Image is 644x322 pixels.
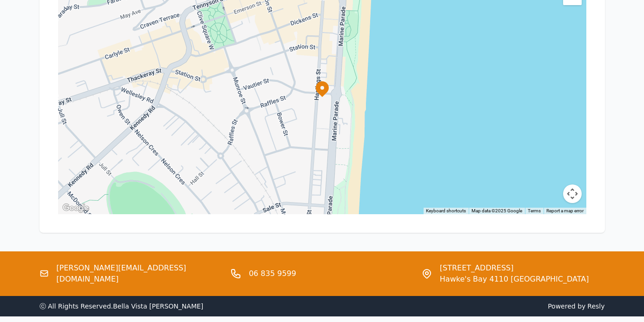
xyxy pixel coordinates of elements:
[563,184,582,203] button: Map camera controls
[587,302,604,310] a: Resly
[56,263,223,285] a: [PERSON_NAME][EMAIL_ADDRESS][DOMAIN_NAME]
[60,202,91,214] img: Google
[426,208,466,214] button: Keyboard shortcuts
[471,208,522,213] span: Map data ©2025 Google
[40,302,204,310] span: ⓒ All Rights Reserved. Bella Vista [PERSON_NAME]
[440,263,589,274] span: [STREET_ADDRESS]
[546,208,584,213] a: Report a map error
[528,208,541,213] a: Terms (opens in new tab)
[326,302,605,311] span: Powered by
[60,202,91,214] a: Open this area in Google Maps (opens a new window)
[440,274,589,285] span: Hawke's Bay 4110 [GEOGRAPHIC_DATA]
[249,268,296,279] a: 06 835 9599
